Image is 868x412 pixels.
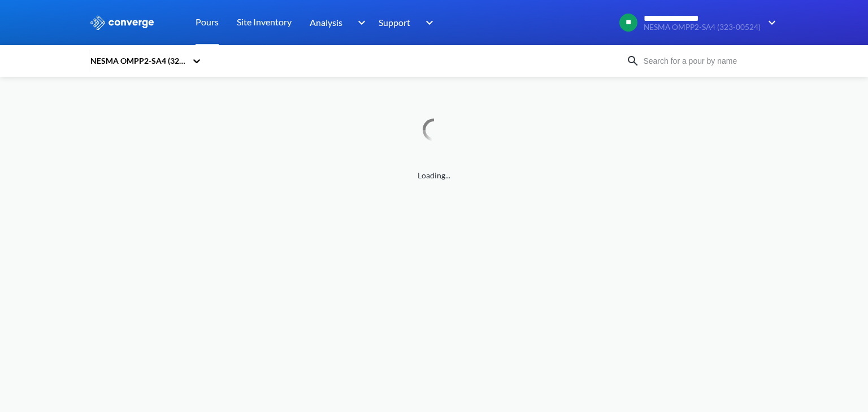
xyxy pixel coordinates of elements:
span: Loading... [89,169,779,182]
img: logo_ewhite.svg [89,15,155,30]
span: NESMA OMPP2-SA4 (323-00524) [644,23,761,32]
img: downArrow.svg [350,16,368,29]
span: Support [379,15,410,29]
div: NESMA OMPP2-SA4 (323-00524) [89,55,186,67]
img: downArrow.svg [761,16,779,29]
span: Analysis [310,15,342,29]
img: icon-search.svg [626,54,640,68]
input: Search for a pour by name [640,55,776,67]
img: downArrow.svg [418,16,436,29]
